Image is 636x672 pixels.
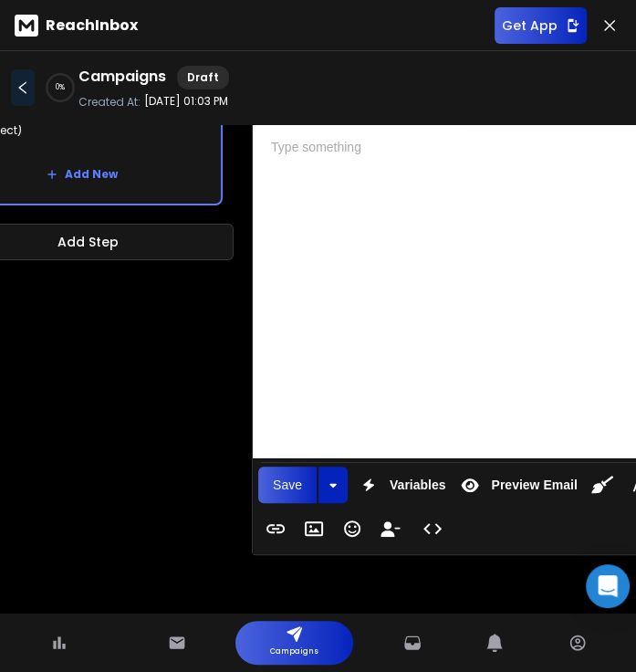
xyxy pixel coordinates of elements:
button: Preview Email [453,467,580,503]
button: Save [258,467,317,503]
p: 0 % [56,82,65,93]
button: Clean HTML [585,467,620,503]
p: ReachInbox [46,15,138,37]
p: [DATE] 01:03 PM [144,94,228,109]
button: Insert Link (Ctrl+K) [258,510,293,547]
p: Campaigns [270,643,318,661]
button: Insert Unsubscribe Link [373,510,408,547]
button: Add New [32,156,132,193]
span: Preview Email [487,478,580,493]
button: Insert Image (Ctrl+P) [297,510,331,547]
button: Variables [351,467,450,503]
span: Variables [386,478,450,493]
button: Get App [495,7,587,44]
div: Open Intercom Messenger [586,564,630,608]
p: Created At: [78,95,141,110]
div: Draft [177,66,229,89]
h1: Campaigns [78,66,166,89]
button: Emoticons [335,510,370,547]
button: Code View [415,510,450,547]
